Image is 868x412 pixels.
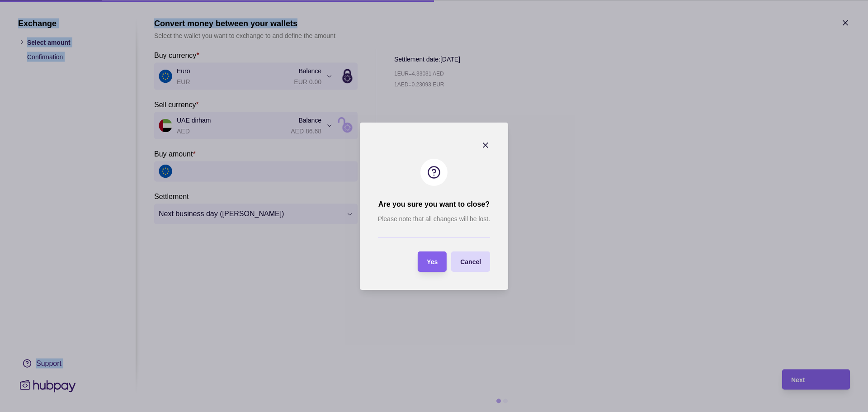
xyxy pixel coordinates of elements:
button: Cancel [451,251,490,272]
button: Yes [418,251,447,272]
p: Please note that all changes will be lost. [378,214,490,224]
h2: Are you sure you want to close? [378,199,490,209]
span: Cancel [460,258,481,265]
span: Yes [427,258,438,265]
